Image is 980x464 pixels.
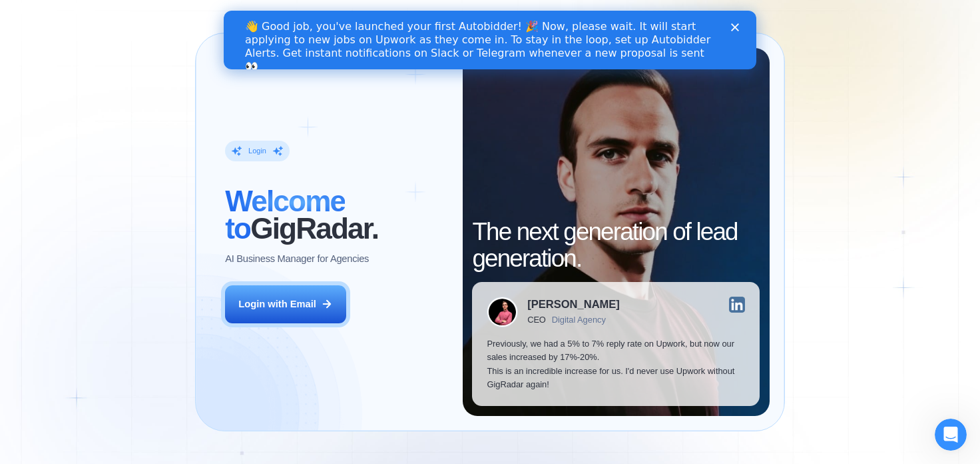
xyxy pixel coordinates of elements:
span: Welcome to [225,185,345,244]
h2: The next generation of lead generation. [472,219,760,273]
iframe: Intercom live chat [935,419,967,451]
button: Login with Email [225,285,346,323]
p: Previously, we had a 5% to 7% reply rate on Upwork, but now our sales increased by 17%-20%. This ... [487,337,745,391]
iframe: Intercom live chat banner [224,11,756,69]
div: 👋 Good job, you've launched your first Autobidder! 🎉 Now, please wait. It will start applying to ... [21,9,490,63]
div: Login [248,146,266,156]
div: Digital Agency [552,315,606,325]
div: [PERSON_NAME] [527,299,619,311]
div: Login with Email [238,297,316,311]
div: Close [507,12,521,20]
p: AI Business Manager for Agencies [225,252,369,265]
h2: ‍ GigRadar. [225,188,447,242]
div: CEO [527,315,545,325]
